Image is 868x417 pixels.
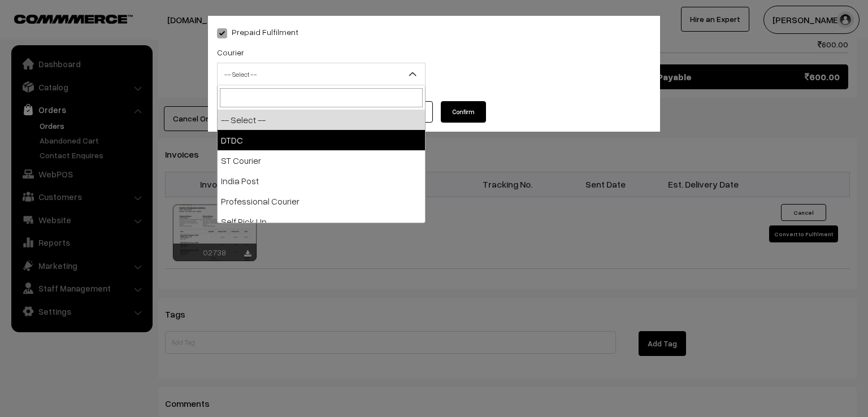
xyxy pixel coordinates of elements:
[218,64,425,84] span: -- Select --
[217,63,426,85] span: -- Select --
[218,150,425,171] li: ST Courier
[217,46,244,58] label: Courier
[441,101,486,123] button: Confirm
[218,110,425,130] li: -- Select --
[217,26,298,38] label: Prepaid Fulfilment
[218,191,425,211] li: Professional Courier
[218,211,425,232] li: Self Pick Up
[218,130,425,150] li: DTDC
[218,171,425,191] li: India Post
